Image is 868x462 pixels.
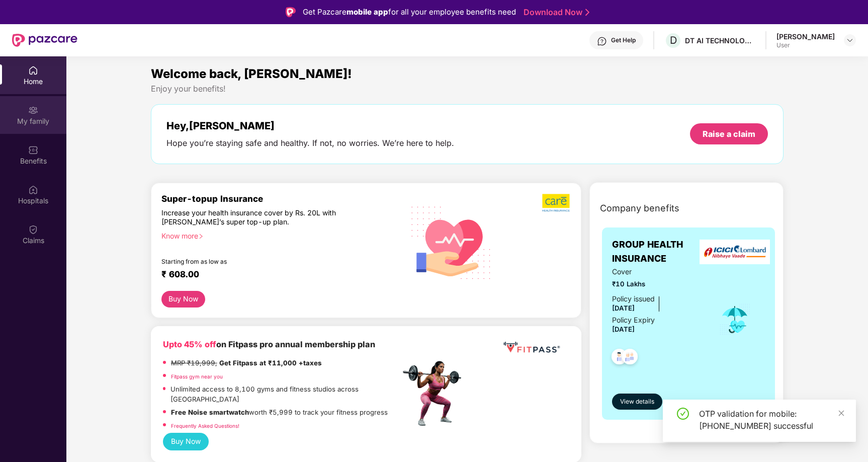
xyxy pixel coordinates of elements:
div: Policy Expiry [612,315,655,326]
strong: Get Fitpass at ₹11,000 +taxes [219,359,322,367]
b: on Fitpass pro annual membership plan [163,339,375,349]
div: Policy issued [612,293,655,304]
img: svg+xml;base64,PHN2ZyB4bWxucz0iaHR0cDovL3d3dy53My5vcmcvMjAwMC9zdmciIHhtbG5zOnhsaW5rPSJodHRwOi8vd3... [403,193,499,291]
div: Super-topup Insurance [161,193,400,204]
b: Upto 45% off [163,339,216,349]
img: insurerLogo [700,240,770,264]
div: Enjoy your benefits! [151,84,784,94]
div: User [776,41,835,49]
div: Hey, [PERSON_NAME] [166,120,454,132]
a: Download Now [524,7,586,18]
p: worth ₹5,999 to track your fitness progress [171,407,388,418]
span: [DATE] [612,325,635,333]
div: [PERSON_NAME] [776,32,835,41]
a: Fitpass gym near you [171,373,223,379]
div: Raise a claim [703,128,755,139]
div: DT AI TECHNOLOGIES PRIVATE LIMITED [685,36,755,45]
img: fpp.png [400,358,470,429]
img: Logo [286,7,296,17]
img: svg+xml;base64,PHN2ZyBpZD0iSG9tZSIgeG1sbnM9Imh0dHA6Ly93d3cudzMub3JnLzIwMDAvc3ZnIiB3aWR0aD0iMjAiIG... [28,65,38,75]
span: Welcome back, [PERSON_NAME]! [151,66,352,81]
button: View details [612,394,662,410]
span: ₹10 Lakhs [612,279,705,289]
img: svg+xml;base64,PHN2ZyBpZD0iSG9zcGl0YWxzIiB4bWxucz0iaHR0cDovL3d3dy53My5vcmcvMjAwMC9zdmciIHdpZHRoPS... [28,185,38,195]
span: View details [620,397,654,407]
div: Get Help [611,36,636,44]
img: b5dec4f62d2307b9de63beb79f102df3.png [542,193,571,212]
p: Unlimited access to 8,100 gyms and fitness studios across [GEOGRAPHIC_DATA] [170,384,400,405]
strong: mobile app [346,7,388,17]
a: Frequently Asked Questions! [171,423,239,429]
div: OTP validation for mobile: [PHONE_NUMBER] successful [699,408,844,432]
button: Buy Now [161,291,205,307]
div: Get Pazcare for all your employee benefits need [303,6,516,18]
img: svg+xml;base64,PHN2ZyBpZD0iRHJvcGRvd24tMzJ4MzIiIHhtbG5zPSJodHRwOi8vd3d3LnczLm9yZy8yMDAwL3N2ZyIgd2... [846,36,854,44]
button: Buy Now [163,433,209,450]
img: fppp.png [501,338,562,357]
img: svg+xml;base64,PHN2ZyB4bWxucz0iaHR0cDovL3d3dy53My5vcmcvMjAwMC9zdmciIHdpZHRoPSI0OC45NDMiIGhlaWdodD... [607,346,632,370]
span: right [198,234,204,239]
strong: Free Noise smartwatch [171,408,249,416]
del: MRP ₹19,999, [171,359,217,367]
div: ₹ 608.00 [161,269,390,281]
img: svg+xml;base64,PHN2ZyBpZD0iSGVscC0zMngzMiIgeG1sbnM9Imh0dHA6Ly93d3cudzMub3JnLzIwMDAvc3ZnIiB3aWR0aD... [597,36,607,46]
span: close [838,410,845,417]
img: New Pazcare Logo [12,34,77,47]
span: check-circle [677,408,689,420]
img: svg+xml;base64,PHN2ZyB4bWxucz0iaHR0cDovL3d3dy53My5vcmcvMjAwMC9zdmciIHdpZHRoPSI0OC45NDMiIGhlaWdodD... [618,346,642,370]
div: Know more [161,232,394,239]
div: Increase your health insurance cover by Rs. 20L with [PERSON_NAME]’s super top-up plan. [161,208,357,227]
img: svg+xml;base64,PHN2ZyB3aWR0aD0iMjAiIGhlaWdodD0iMjAiIHZpZXdCb3g9IjAgMCAyMCAyMCIgZmlsbD0ibm9uZSIgeG... [28,105,38,115]
img: Stroke [585,7,589,18]
img: icon [719,303,751,336]
div: Hope you’re staying safe and healthy. If not, no worries. We’re here to help. [166,138,454,148]
span: Cover [612,266,705,277]
div: Starting from as low as [161,258,358,265]
img: svg+xml;base64,PHN2ZyBpZD0iQ2xhaW0iIHhtbG5zPSJodHRwOi8vd3d3LnczLm9yZy8yMDAwL3N2ZyIgd2lkdGg9IjIwIi... [28,224,38,235]
span: GROUP HEALTH INSURANCE [612,238,705,266]
img: svg+xml;base64,PHN2ZyBpZD0iQmVuZWZpdHMiIHhtbG5zPSJodHRwOi8vd3d3LnczLm9yZy8yMDAwL3N2ZyIgd2lkdGg9Ij... [28,145,38,155]
span: [DATE] [612,304,635,312]
span: D [670,34,677,46]
span: Company benefits [600,201,679,215]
